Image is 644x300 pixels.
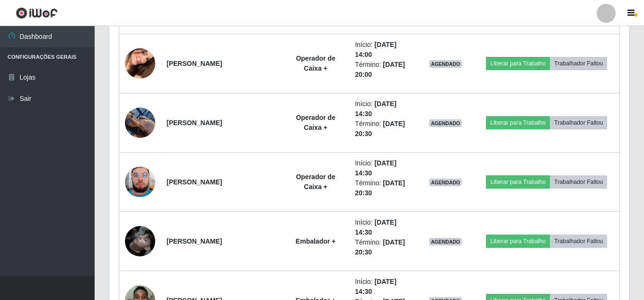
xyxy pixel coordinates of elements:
[167,119,222,127] strong: [PERSON_NAME]
[486,175,550,189] button: Liberar para Trabalho
[167,60,222,67] strong: [PERSON_NAME]
[550,57,607,70] button: Trabalhador Faltou
[429,119,462,127] span: AGENDADO
[125,31,155,97] img: 1753654466670.jpeg
[296,173,335,191] strong: Operador de Caixa +
[429,179,462,186] span: AGENDADO
[355,119,412,139] li: Término:
[486,116,550,129] button: Liberar para Trabalho
[16,7,58,19] img: CoreUI Logo
[429,60,462,68] span: AGENDADO
[125,155,155,209] img: 1755477381693.jpeg
[550,235,607,248] button: Trabalhador Faltou
[355,40,412,60] li: Início:
[550,116,607,129] button: Trabalhador Faltou
[355,278,397,295] time: [DATE] 14:30
[167,178,222,186] strong: [PERSON_NAME]
[355,237,412,257] li: Término:
[550,175,607,189] button: Trabalhador Faltou
[355,218,412,237] li: Início:
[355,99,412,119] li: Início:
[167,237,222,245] strong: [PERSON_NAME]
[355,178,412,198] li: Término:
[355,60,412,80] li: Término:
[296,114,335,131] strong: Operador de Caixa +
[486,235,550,248] button: Liberar para Trabalho
[355,277,412,297] li: Início:
[429,238,462,245] span: AGENDADO
[355,218,397,236] time: [DATE] 14:30
[486,57,550,70] button: Liberar para Trabalho
[355,100,397,118] time: [DATE] 14:30
[296,55,335,72] strong: Operador de Caixa +
[355,158,412,178] li: Início:
[355,159,397,177] time: [DATE] 14:30
[125,102,155,143] img: 1751209659449.jpeg
[296,237,335,245] strong: Embalador +
[125,214,155,268] img: 1750963256706.jpeg
[355,41,397,58] time: [DATE] 14:00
